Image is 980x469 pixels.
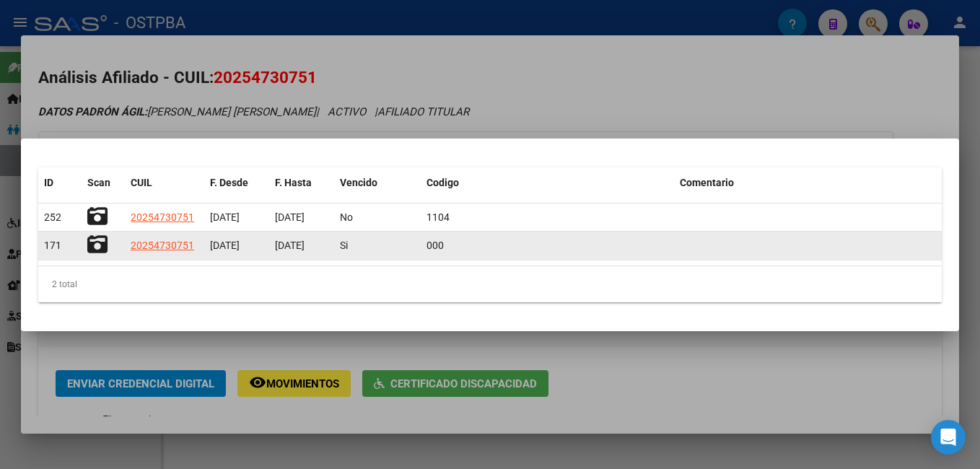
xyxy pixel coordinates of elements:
span: F. Hasta [275,177,312,188]
span: Vencido [340,177,377,188]
span: 171 [44,240,61,251]
span: Codigo [426,177,459,188]
span: [DATE] [275,211,305,223]
div: Open Intercom Messenger [931,420,966,455]
span: Comentario [680,177,734,188]
span: 1104 [426,211,450,223]
datatable-header-cell: ID [38,167,82,198]
datatable-header-cell: F. Hasta [269,167,334,198]
span: 252 [44,211,61,223]
span: 000 [426,240,444,251]
span: [DATE] [275,240,305,251]
span: F. Desde [210,177,248,188]
span: 20254730751 [131,240,194,251]
span: CUIL [131,177,152,188]
div: 2 total [38,266,942,302]
span: 20254730751 [131,211,194,223]
span: ID [44,177,53,188]
span: [DATE] [210,211,240,223]
datatable-header-cell: Scan [82,167,125,198]
span: No [340,211,353,223]
span: Scan [87,177,110,188]
datatable-header-cell: Codigo [421,167,674,198]
span: Si [340,240,348,251]
datatable-header-cell: Vencido [334,167,421,198]
span: [DATE] [210,240,240,251]
datatable-header-cell: F. Desde [204,167,269,198]
datatable-header-cell: CUIL [125,167,204,198]
datatable-header-cell: Comentario [674,167,942,198]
